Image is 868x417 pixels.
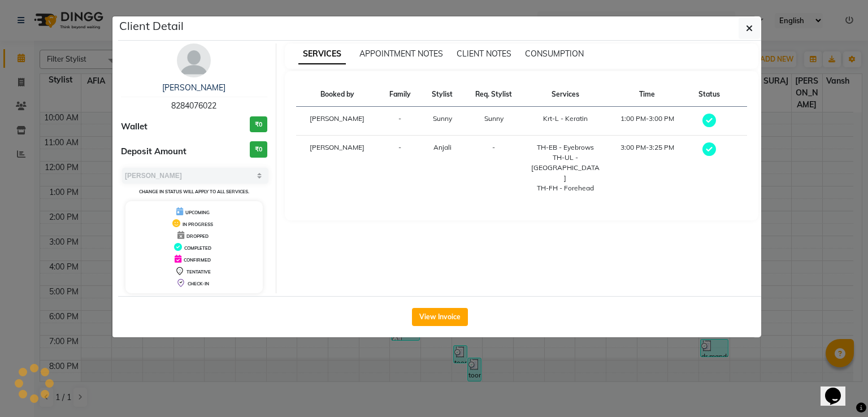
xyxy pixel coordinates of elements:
td: [PERSON_NAME] [296,107,379,136]
h5: Client Detail [119,18,184,34]
td: 3:00 PM-3:25 PM [606,136,688,201]
th: Services [524,82,607,107]
th: Stylist [422,82,463,107]
td: - [463,136,524,201]
td: 1:00 PM-3:00 PM [606,107,688,136]
small: Change in status will apply to all services. [139,189,249,194]
div: TH-UL - [GEOGRAPHIC_DATA] [531,153,600,183]
iframe: chat widget [821,372,857,406]
span: 8284076022 [171,101,216,111]
span: Deposit Amount [121,145,186,158]
button: View Invoice [412,308,468,326]
td: - [379,136,421,201]
td: [PERSON_NAME] [296,136,379,201]
div: TH-EB - Eyebrows [531,142,600,153]
td: - [379,107,421,136]
img: avatar [177,44,211,77]
th: Req. Stylist [463,82,524,107]
div: Krt-L - Keratin [531,114,600,124]
span: CONFIRMED [184,257,211,263]
span: IN PROGRESS [183,221,213,227]
span: UPCOMING [185,210,210,215]
span: TENTATIVE [186,269,211,275]
span: DROPPED [186,233,209,239]
th: Time [606,82,688,107]
span: Sunny [484,114,504,123]
th: Status [688,82,731,107]
span: COMPLETED [184,245,211,251]
span: SERVICES [298,44,346,64]
div: TH-FH - Forehead [531,183,600,193]
span: CHECK-IN [188,281,209,286]
span: APPOINTMENT NOTES [359,49,443,59]
th: Family [379,82,421,107]
span: CONSUMPTION [525,49,584,59]
span: Sunny [433,114,452,123]
span: CLIENT NOTES [457,49,511,59]
a: [PERSON_NAME] [162,82,225,93]
th: Booked by [296,82,379,107]
span: Anjali [433,143,452,151]
span: Wallet [121,120,147,133]
h3: ₹0 [250,141,267,158]
h3: ₹0 [250,116,267,133]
